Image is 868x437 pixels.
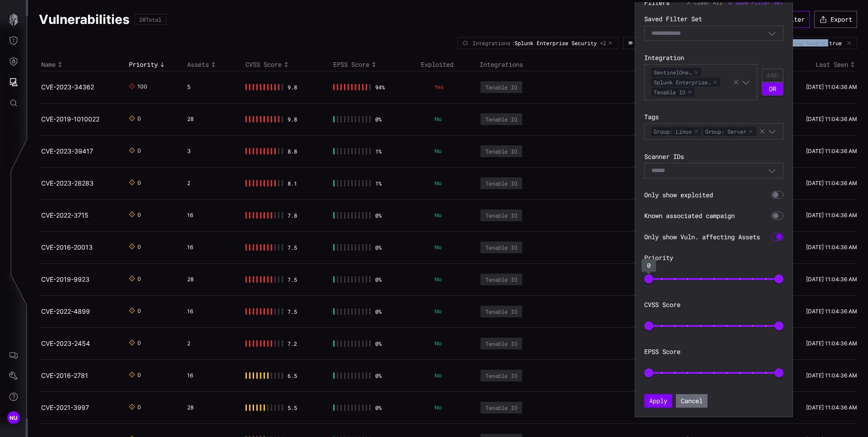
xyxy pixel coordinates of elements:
p: No [434,212,468,219]
div: 28 [187,116,234,123]
a: CVE-2016-20013 [41,243,93,251]
section: Only show Vuln. affecting Assets [644,233,783,241]
label: EPSS Score [644,348,783,356]
a: CVE-2022-4899 [41,307,90,315]
div: 0 [137,147,145,155]
div: 5.5 [288,404,297,411]
h1: Vulnerabilities [39,11,130,28]
a: CVE-2023-39417 [41,147,93,155]
div: 8.8 [288,148,297,154]
div: Toggle sort direction [187,60,241,69]
div: : +2 [511,40,606,46]
div: 7.5 [288,308,297,315]
span: Tenable IO [651,88,695,97]
div: 28 [187,276,234,283]
div: Tenable IO [486,404,517,411]
span: NU [9,413,18,423]
div: 0 [137,211,145,219]
label: Scanner IDs [644,153,783,161]
button: NU [0,407,27,428]
div: 0 [137,339,145,348]
button: Toggle options menu [768,127,776,135]
div: 7.8 [288,212,297,218]
time: [DATE] 11:04:36 AM [806,404,857,411]
p: No [434,148,468,155]
th: Exploited [419,58,477,71]
time: [DATE] 11:04:36 AM [806,308,857,315]
div: 2 [187,180,234,187]
div: Toggle sort direction [41,60,124,69]
div: Tenable IO [486,180,517,186]
div: 1 % [375,148,385,154]
div: 0 % [375,372,385,379]
div: 7.5 [288,276,297,283]
button: OR [762,82,783,96]
div: Tenable IO [486,212,517,218]
a: CVE-2023-28283 [41,179,94,187]
div: Tenable IO [486,308,517,315]
p: No [434,404,468,411]
div: 16 [187,244,234,251]
time: [DATE] 11:04:36 AM [806,180,857,186]
span: 0 [647,261,651,270]
div: 94 % [375,84,385,90]
a: CVE-2021-3997 [41,404,89,411]
div: Tenable IO [486,276,517,283]
time: [DATE] 11:04:36 AM [806,84,857,90]
div: Filter [783,15,805,23]
div: 7.5 [288,244,297,251]
button: Clear selection [759,127,766,135]
label: Tags [644,113,783,121]
div: 8.1 [288,180,297,186]
div: : [826,40,845,46]
time: [DATE] 11:04:36 AM [806,276,857,283]
time: [DATE] 11:04:36 AM [806,148,857,154]
p: No [434,116,468,123]
div: 6.5 [288,372,297,379]
div: Tenable IO [486,340,517,347]
div: 1 % [375,180,385,186]
div: Integrations [462,40,510,46]
div: 16 [187,372,234,379]
a: CVE-2019-9923 [41,275,90,283]
div: 0 % [375,308,385,315]
section: Only show exploited [644,191,783,199]
button: Toggle options menu [768,29,776,37]
div: 0 [137,275,145,284]
div: Toggle sort direction [772,60,857,69]
div: 0 % [375,116,385,122]
div: Tenable IO [486,244,517,251]
div: 0 % [375,404,385,411]
div: 16 [187,212,234,219]
div: Toggle sort direction [245,60,329,69]
div: 0 [137,307,145,316]
div: 0 [137,115,145,123]
div: 9.8 [288,116,297,122]
div: 0 % [375,244,385,251]
div: 0 [137,404,145,412]
button: AND [762,69,783,82]
p: No [434,244,468,251]
span: true [829,40,842,46]
p: No [434,308,468,315]
time: [DATE] 11:04:36 AM [806,212,857,218]
p: No [434,180,468,187]
p: No [434,276,468,283]
div: Tenable IO [486,148,517,154]
div: 7.2 [288,340,297,347]
p: Yes [434,84,468,91]
div: 0 % [375,276,385,283]
div: 9.8 [288,84,297,90]
div: Tenable IO [486,372,517,379]
div: 100 [137,83,145,91]
button: Toggle options menu [742,78,750,86]
time: [DATE] 11:04:36 AM [806,372,857,379]
div: 5 [187,84,234,91]
th: Integrations [477,58,682,71]
a: CVE-2019-1010022 [41,115,99,123]
label: Priority [644,254,783,262]
p: No [434,372,468,379]
div: 0 [137,372,145,380]
div: Toggle sort direction [333,60,416,69]
div: 0 [137,179,145,187]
